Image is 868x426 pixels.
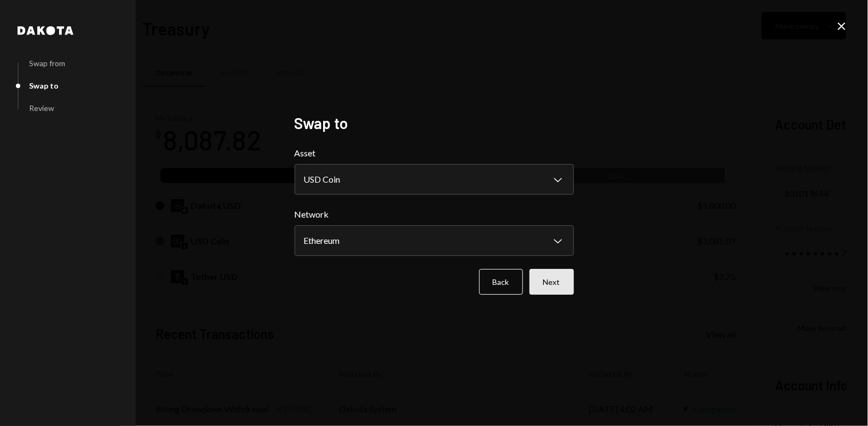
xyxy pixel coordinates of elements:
h2: Swap to [295,113,574,134]
button: Asset [295,164,574,195]
button: Network [295,225,574,256]
button: Next [530,269,574,295]
label: Network [295,208,574,221]
div: Review [29,103,54,113]
div: Swap to [29,81,59,90]
label: Asset [295,147,574,160]
div: Swap from [29,59,65,68]
button: Back [479,269,523,295]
